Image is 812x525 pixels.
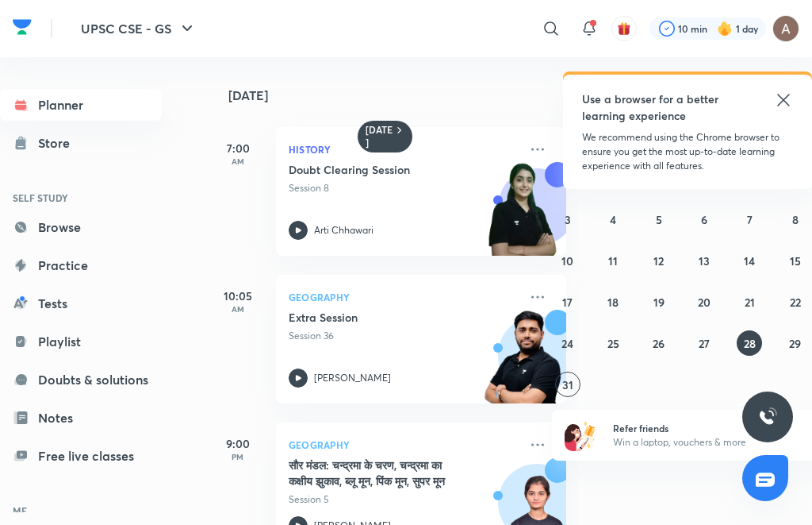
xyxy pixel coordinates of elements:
[613,421,808,435] h6: Refer friends
[479,310,566,419] img: unacademy
[646,207,672,232] button: August 5, 2025
[698,295,710,310] abbr: August 20, 2025
[314,223,373,237] p: Arti Chhawari
[691,330,717,356] button: August 27, 2025
[792,212,799,227] abbr: August 8, 2025
[289,457,486,489] h5: सौर मंडल: चन्‍द्रमा के चरण, चन्‍द्रमा का कक्षीय झुकाव, ब्‍लू मून, पिंक मून, सुपर मून
[561,253,573,268] abbr: August 10, 2025
[289,435,519,454] p: Geography
[737,330,762,356] button: August 28, 2025
[691,248,717,273] button: August 13, 2025
[608,253,618,268] abbr: August 11, 2025
[562,295,573,310] abbr: August 17, 2025
[13,15,32,39] img: Company Logo
[646,289,672,315] button: August 19, 2025
[366,124,393,149] h6: [DATE]
[659,21,675,37] img: check rounded
[699,253,710,268] abbr: August 13, 2025
[790,295,801,310] abbr: August 22, 2025
[691,289,717,315] button: August 20, 2025
[758,407,777,427] img: ttu
[691,207,717,232] button: August 6, 2025
[646,248,672,273] button: August 12, 2025
[565,212,571,227] abbr: August 3, 2025
[656,212,662,227] abbr: August 5, 2025
[582,91,740,124] h5: Use a browser for a better learning experience
[206,452,270,461] p: PM
[789,336,801,351] abbr: August 29, 2025
[289,288,519,307] p: Geography
[772,15,799,42] img: ANJU SAHU
[744,253,755,268] abbr: August 14, 2025
[737,289,762,315] button: August 21, 2025
[701,212,707,227] abbr: August 6, 2025
[744,336,756,351] abbr: August 28, 2025
[289,492,519,507] p: Session 5
[206,140,270,156] h5: 7:00
[289,329,519,343] p: Session 36
[38,133,79,152] div: Store
[228,89,582,102] h4: [DATE]
[314,371,391,385] p: [PERSON_NAME]
[607,336,619,351] abbr: August 25, 2025
[613,435,808,450] p: Win a laptop, vouchers & more
[617,21,631,36] img: avatar
[479,162,566,272] img: unacademy
[289,310,486,326] h5: Extra Session
[745,295,755,310] abbr: August 21, 2025
[653,253,664,268] abbr: August 12, 2025
[783,248,808,273] button: August 15, 2025
[747,212,753,227] abbr: August 7, 2025
[582,130,793,173] p: We recommend using the Chrome browser to ensure you get the most up-to-date learning experience w...
[737,207,762,232] button: August 7, 2025
[610,212,616,227] abbr: August 4, 2025
[71,13,206,44] button: UPSC CSE - GS
[600,289,626,315] button: August 18, 2025
[600,248,626,273] button: August 11, 2025
[555,330,580,356] button: August 24, 2025
[565,419,596,451] img: referral
[783,289,808,315] button: August 22, 2025
[653,336,665,351] abbr: August 26, 2025
[737,248,762,273] button: August 14, 2025
[289,162,486,178] h5: Doubt Clearing Session
[555,207,580,232] button: August 3, 2025
[600,330,626,356] button: August 25, 2025
[561,336,573,351] abbr: August 24, 2025
[555,372,580,397] button: August 31, 2025
[600,207,626,232] button: August 4, 2025
[555,289,580,315] button: August 17, 2025
[289,181,519,195] p: Session 8
[555,248,580,273] button: August 10, 2025
[289,140,519,159] p: History
[206,304,270,314] p: AM
[783,207,808,232] button: August 8, 2025
[646,330,672,356] button: August 26, 2025
[611,16,637,41] button: avatar
[653,295,665,310] abbr: August 19, 2025
[783,330,808,356] button: August 29, 2025
[790,253,801,268] abbr: August 15, 2025
[206,288,270,304] h5: 10:05
[717,21,733,37] img: streak
[607,295,619,310] abbr: August 18, 2025
[562,377,573,392] abbr: August 31, 2025
[699,336,710,351] abbr: August 27, 2025
[206,435,270,452] h5: 9:00
[13,15,32,43] a: Company Logo
[206,156,270,166] p: AM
